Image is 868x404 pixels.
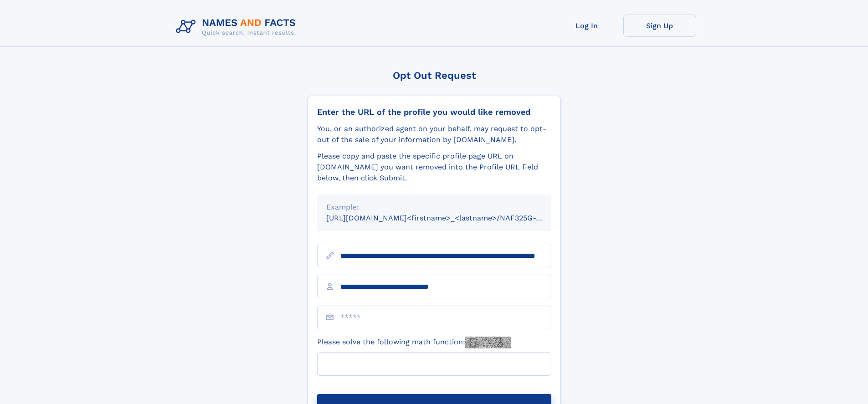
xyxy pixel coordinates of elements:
[317,337,511,348] label: Please solve the following math function:
[326,202,542,213] div: Example:
[623,15,696,37] a: Sign Up
[172,15,303,39] img: Logo Names and Facts
[317,107,551,117] div: Enter the URL of the profile you would like removed
[308,70,561,81] div: Opt Out Request
[550,15,623,37] a: Log In
[317,151,551,184] div: Please copy and paste the specific profile page URL on [DOMAIN_NAME] you want removed into the Pr...
[326,214,569,222] small: [URL][DOMAIN_NAME]<firstname>_<lastname>/NAF325G-xxxxxxxx
[317,123,551,145] div: You, or an authorized agent on your behalf, may request to opt-out of the sale of your informatio...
